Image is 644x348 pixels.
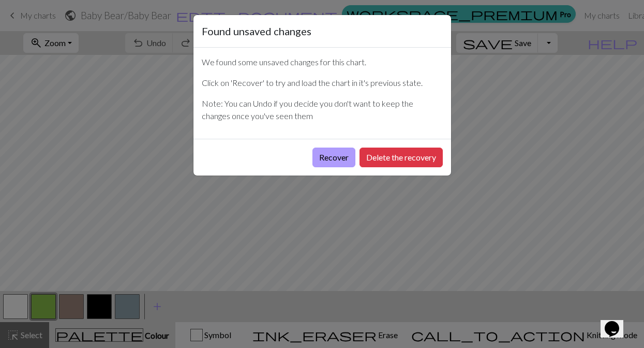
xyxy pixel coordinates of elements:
button: Recover [312,148,355,167]
iframe: chat widget [601,307,634,338]
p: Click on 'Recover' to try and load the chart in it's previous state. [202,77,443,89]
button: Delete the recovery [360,148,443,167]
p: We found some unsaved changes for this chart. [202,56,443,68]
h5: Found unsaved changes [202,23,311,39]
p: Note: You can Undo if you decide you don't want to keep the changes once you've seen them [202,97,443,122]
